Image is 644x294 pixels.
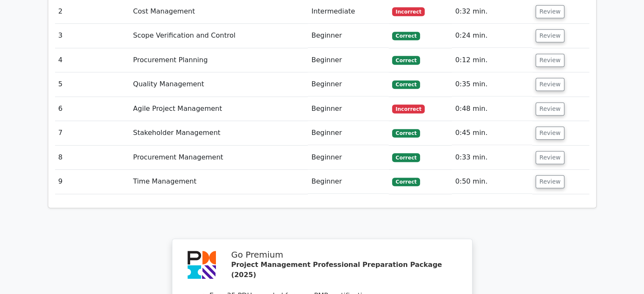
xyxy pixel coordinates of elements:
[392,7,425,16] span: Incorrect
[130,97,308,121] td: Agile Project Management
[308,170,389,194] td: Beginner
[536,29,564,42] button: Review
[536,126,564,140] button: Review
[130,170,308,194] td: Time Management
[55,24,130,48] td: 3
[308,97,389,121] td: Beginner
[130,72,308,96] td: Quality Management
[452,121,532,145] td: 0:45 min.
[55,72,130,96] td: 5
[452,24,532,48] td: 0:24 min.
[392,178,420,186] span: Correct
[392,32,420,40] span: Correct
[308,146,389,170] td: Beginner
[308,121,389,145] td: Beginner
[130,146,308,170] td: Procurement Management
[392,153,420,162] span: Correct
[308,24,389,48] td: Beginner
[392,129,420,137] span: Correct
[392,80,420,89] span: Correct
[308,48,389,72] td: Beginner
[55,170,130,194] td: 9
[536,151,564,164] button: Review
[130,24,308,48] td: Scope Verification and Control
[536,102,564,115] button: Review
[536,5,564,18] button: Review
[55,146,130,170] td: 8
[55,97,130,121] td: 6
[452,72,532,96] td: 0:35 min.
[536,175,564,188] button: Review
[452,97,532,121] td: 0:48 min.
[452,170,532,194] td: 0:50 min.
[308,72,389,96] td: Beginner
[130,121,308,145] td: Stakeholder Management
[536,78,564,91] button: Review
[130,48,308,72] td: Procurement Planning
[536,54,564,67] button: Review
[452,146,532,170] td: 0:33 min.
[392,56,420,64] span: Correct
[452,48,532,72] td: 0:12 min.
[55,48,130,72] td: 4
[55,121,130,145] td: 7
[392,104,425,113] span: Incorrect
